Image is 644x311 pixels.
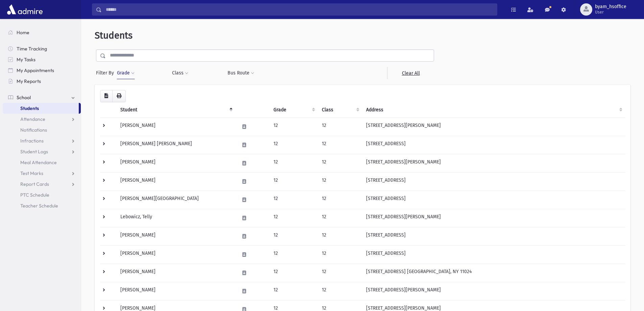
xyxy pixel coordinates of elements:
td: 12 [318,264,362,282]
td: 12 [318,245,362,264]
td: 12 [318,282,362,300]
span: My Tasks [17,57,35,63]
a: Meal Attendance [3,157,81,168]
td: [PERSON_NAME] [116,264,235,282]
a: Test Marks [3,168,81,179]
th: Address: activate to sort column ascending [362,102,625,118]
td: [PERSON_NAME] [PERSON_NAME] [116,136,235,154]
span: Notifications [20,127,47,133]
td: [STREET_ADDRESS] [362,245,625,264]
span: byam_hsoffice [595,4,626,9]
td: [STREET_ADDRESS][PERSON_NAME] [362,209,625,227]
td: 12 [269,264,318,282]
td: [STREET_ADDRESS] [362,227,625,245]
td: 12 [318,209,362,227]
span: Attendance [20,116,45,122]
td: [PERSON_NAME] [116,245,235,264]
td: 12 [318,172,362,191]
td: [PERSON_NAME] [116,154,235,172]
td: [PERSON_NAME][GEOGRAPHIC_DATA] [116,191,235,209]
td: [PERSON_NAME] [116,227,235,245]
td: 12 [318,191,362,209]
span: My Reports [17,78,41,84]
td: [PERSON_NAME] [116,172,235,191]
a: Report Cards [3,179,81,190]
td: [STREET_ADDRESS] [GEOGRAPHIC_DATA], NY 11024 [362,264,625,282]
td: 12 [269,282,318,300]
img: AdmirePro [5,3,44,16]
a: Home [3,27,81,38]
button: Print [112,90,126,102]
span: My Appointments [17,67,54,73]
a: My Tasks [3,54,81,65]
td: 12 [269,209,318,227]
span: Filter By [96,69,117,76]
th: Student: activate to sort column descending [116,102,235,118]
a: Student Logs [3,146,81,157]
button: CSV [100,90,113,102]
td: 12 [269,154,318,172]
td: [STREET_ADDRESS] [362,172,625,191]
span: User [595,9,626,15]
span: Students [95,30,133,41]
td: 12 [269,172,318,191]
span: School [17,94,31,101]
span: Infractions [20,138,44,144]
td: [STREET_ADDRESS][PERSON_NAME] [362,117,625,136]
a: Time Tracking [3,43,81,54]
a: Teacher Schedule [3,200,81,211]
span: Meal Attendance [20,159,57,165]
a: Students [3,103,79,114]
td: [STREET_ADDRESS] [362,191,625,209]
button: Class [172,67,189,79]
span: PTC Schedule [20,192,49,198]
a: Clear All [387,67,434,79]
a: My Reports [3,76,81,87]
span: Student Logs [20,149,48,155]
span: Test Marks [20,170,43,176]
button: Bus Route [227,67,255,79]
td: Lebowicz, Telly [116,209,235,227]
td: 12 [318,154,362,172]
span: Students [20,105,39,111]
td: 12 [269,136,318,154]
td: 12 [269,117,318,136]
td: [STREET_ADDRESS][PERSON_NAME] [362,282,625,300]
a: Infractions [3,135,81,146]
td: [PERSON_NAME] [116,282,235,300]
th: Grade: activate to sort column ascending [269,102,318,118]
td: 12 [269,245,318,264]
td: 12 [269,227,318,245]
a: PTC Schedule [3,190,81,200]
td: 12 [269,191,318,209]
span: Report Cards [20,181,49,187]
td: 12 [318,136,362,154]
td: [STREET_ADDRESS] [362,136,625,154]
th: Class: activate to sort column ascending [318,102,362,118]
td: 12 [318,117,362,136]
td: [PERSON_NAME] [116,117,235,136]
td: 12 [318,227,362,245]
a: School [3,92,81,103]
input: Search [102,3,497,16]
span: Teacher Schedule [20,203,58,209]
span: Time Tracking [17,46,47,52]
td: [STREET_ADDRESS][PERSON_NAME] [362,154,625,172]
button: Grade [117,67,135,79]
a: Attendance [3,114,81,125]
a: My Appointments [3,65,81,76]
span: Home [17,29,29,36]
a: Notifications [3,125,81,135]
